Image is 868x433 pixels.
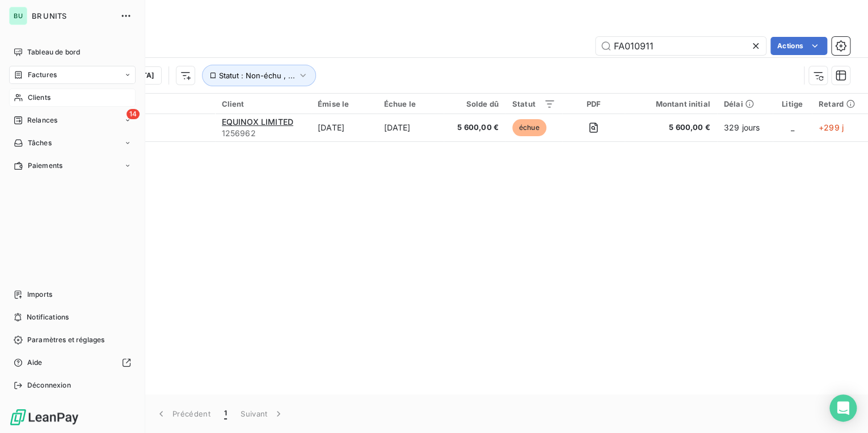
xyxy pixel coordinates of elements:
[222,99,304,108] div: Client
[9,134,136,152] a: Tâches
[9,408,79,426] img: Logo LeanPay
[512,99,555,108] div: Statut
[222,117,293,127] span: EQUINOX LIMITED
[27,312,69,322] span: Notifications
[28,70,57,80] span: Factures
[9,43,136,61] a: Tableau de bord
[318,99,370,108] div: Émise le
[234,402,291,426] button: Suivant
[9,111,136,129] a: 14Relances
[9,285,136,304] a: Imports
[28,138,52,148] span: Tâches
[770,37,827,55] button: Actions
[217,402,234,426] button: 1
[790,123,794,132] span: _
[724,99,766,108] div: Délai
[224,408,227,419] span: 1
[631,99,710,108] div: Montant initial
[377,114,444,141] td: [DATE]
[596,37,766,55] input: Rechercher
[28,161,62,171] span: Paiements
[450,122,499,133] span: 5 600,00 €
[450,99,499,108] div: Solde dû
[819,99,861,108] div: Retard
[27,47,80,57] span: Tableau de bord
[27,115,57,125] span: Relances
[569,99,618,108] div: PDF
[631,122,710,133] span: 5 600,00 €
[819,123,844,132] span: +299 j
[311,114,377,141] td: [DATE]
[222,128,304,139] span: 1256962
[9,66,136,84] a: Factures
[512,119,546,136] span: échue
[27,358,43,368] span: Aide
[9,354,136,372] a: Aide
[9,89,136,107] a: Clients
[27,289,52,300] span: Imports
[779,99,805,108] div: Litige
[9,157,136,175] a: Paiements
[32,11,113,20] span: BR UNITS
[9,331,136,349] a: Paramètres et réglages
[127,109,140,119] span: 14
[149,402,217,426] button: Précédent
[9,7,27,25] div: BU
[27,335,104,345] span: Paramètres et réglages
[27,380,71,390] span: Déconnexion
[717,114,773,141] td: 329 jours
[384,99,437,108] div: Échue le
[202,65,316,86] button: Statut : Non-échu , ...
[219,71,295,80] span: Statut : Non-échu , ...
[829,394,857,422] div: Open Intercom Messenger
[28,93,50,103] span: Clients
